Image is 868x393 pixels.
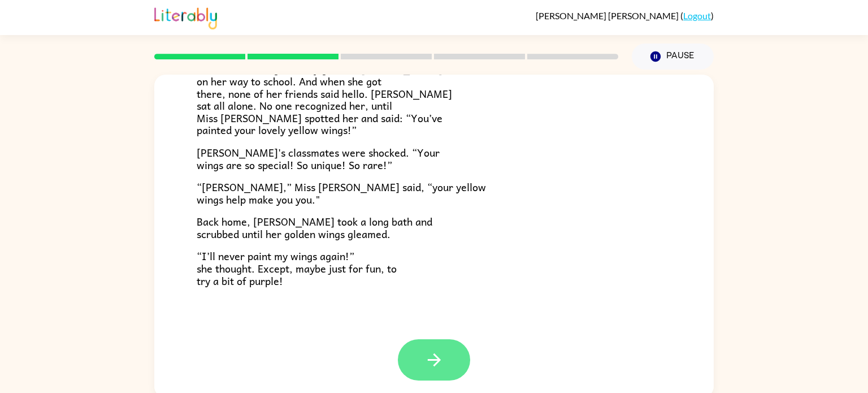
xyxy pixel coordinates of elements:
button: Pause [632,44,714,70]
img: Literably [154,5,217,29]
span: [PERSON_NAME] [PERSON_NAME] [536,10,680,21]
span: “I’ll never paint my wings again!” she thought. Except, maybe just for fun, to try a bit of purple! [197,248,397,288]
span: “[PERSON_NAME],” Miss [PERSON_NAME] said, “your yellow wings help make you you." [197,179,486,208]
div: ( ) [536,10,714,21]
span: [PERSON_NAME]'s classmates were shocked. “Your wings are so special! So unique! So rare!” [197,144,440,173]
span: Back home, [PERSON_NAME] took a long bath and scrubbed until her golden wings gleamed. [197,213,432,242]
span: The next morning, nobody greeted [PERSON_NAME] on her way to school. And when she got there, none... [197,61,452,138]
a: Logout [683,10,711,21]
